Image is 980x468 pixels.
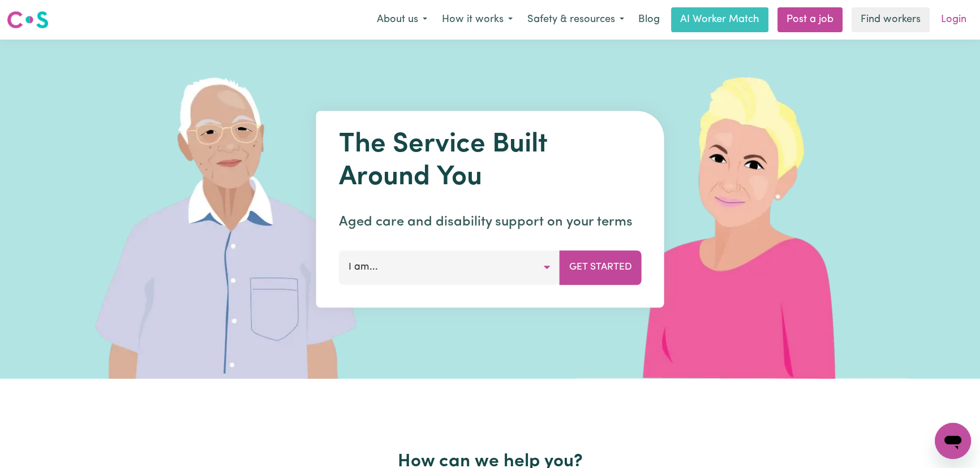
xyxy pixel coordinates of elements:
[339,250,560,284] button: I am...
[339,212,642,232] p: Aged care and disability support on your terms
[435,8,520,32] button: How it works
[934,7,973,32] a: Login
[7,7,49,33] a: Careseekers logo
[339,129,642,194] h1: The Service Built Around You
[560,250,642,284] button: Get Started
[852,7,930,32] a: Find workers
[777,7,843,32] a: Post a job
[935,423,971,459] iframe: Button to launch messaging window
[7,10,49,30] img: Careseekers logo
[520,8,631,32] button: Safety & resources
[631,7,667,32] a: Blog
[369,8,435,32] button: About us
[671,7,768,32] a: AI Worker Match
